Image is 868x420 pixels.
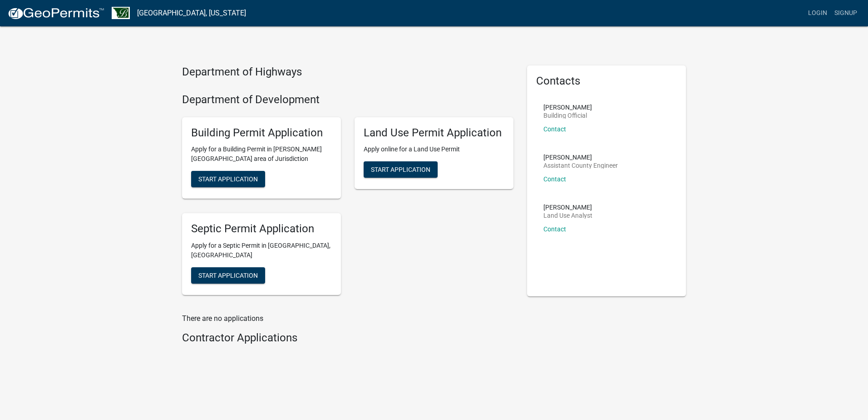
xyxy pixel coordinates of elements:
[191,222,332,235] h5: Septic Permit Application
[536,75,677,88] h5: Contacts
[182,65,513,79] h4: Department of Highways
[543,112,592,119] p: Building Official
[364,161,438,178] button: Start Application
[804,5,831,22] a: Login
[198,272,258,279] span: Start Application
[191,241,332,260] p: Apply for a Septic Permit in [GEOGRAPHIC_DATA], [GEOGRAPHIC_DATA]
[182,331,513,348] wm-workflow-list-section: Contractor Applications
[543,212,592,219] p: Land Use Analyst
[137,5,246,21] a: [GEOGRAPHIC_DATA], [US_STATE]
[543,162,618,169] p: Assistant County Engineer
[191,126,332,140] h5: Building Permit Application
[543,225,566,233] a: Contact
[543,125,566,133] a: Contact
[191,171,265,187] button: Start Application
[543,154,618,160] p: [PERSON_NAME]
[191,145,332,164] p: Apply for a Building Permit in [PERSON_NAME][GEOGRAPHIC_DATA] area of Jurisdiction
[182,331,513,345] h4: Contractor Applications
[371,166,430,173] span: Start Application
[198,175,258,183] span: Start Application
[543,104,592,110] p: [PERSON_NAME]
[364,145,504,154] p: Apply online for a Land Use Permit
[182,313,513,324] p: There are no applications
[364,126,504,140] h5: Land Use Permit Application
[543,204,592,210] p: [PERSON_NAME]
[831,5,861,22] a: Signup
[191,267,265,284] button: Start Application
[112,7,130,19] img: Benton County, Minnesota
[543,175,566,183] a: Contact
[182,93,513,106] h4: Department of Development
